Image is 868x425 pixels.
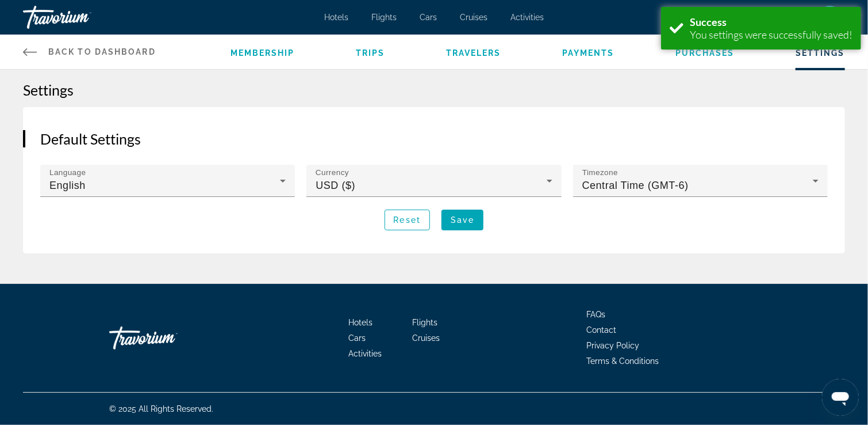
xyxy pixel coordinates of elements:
[460,13,487,22] a: Cruises
[586,325,616,335] a: Contact
[675,48,735,58] a: Purchases
[349,318,373,327] a: Hotels
[586,356,659,366] a: Terms & Conditions
[316,180,355,191] span: USD ($)
[586,310,605,319] a: FAQs
[109,404,213,413] span: © 2025 All Rights Reserved.
[451,215,474,225] span: Save
[582,168,618,177] mat-label: Timezone
[349,349,382,358] a: Activities
[231,48,295,58] a: Membership
[394,215,421,225] span: Reset
[109,321,224,355] a: Go Home
[48,47,156,56] span: Back to Dashboard
[356,48,385,58] a: Trips
[316,168,349,177] mat-label: Currency
[586,341,639,350] a: Privacy Policy
[23,35,156,69] a: Back to Dashboard
[371,13,397,22] a: Flights
[690,28,852,41] div: You settings were successfully saved!
[324,13,348,22] a: Hotels
[582,180,689,191] span: Central Time (GMT-6)
[40,130,828,147] h2: Default Settings
[420,13,437,22] a: Cars
[815,5,845,29] button: User Menu
[510,13,544,22] a: Activities
[413,333,440,343] a: Cruises
[23,81,845,98] h1: Settings
[562,48,614,58] a: Payments
[23,2,138,32] a: Travorium
[413,318,438,327] a: Flights
[441,210,483,230] button: Save
[822,379,859,416] iframe: Button to launch messaging window
[385,210,431,230] button: Reset
[796,48,845,58] a: Settings
[49,168,86,177] mat-label: Language
[49,180,86,191] span: English
[349,333,366,343] a: Cars
[690,16,852,28] div: Success
[446,48,501,58] a: Travelers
